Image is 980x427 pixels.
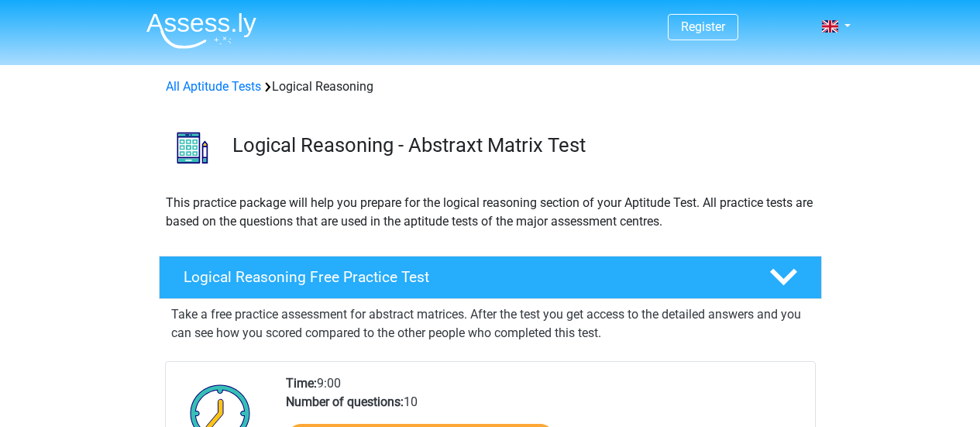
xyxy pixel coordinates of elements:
[681,19,725,34] a: Register
[184,268,744,286] h4: Logical Reasoning Free Practice Test
[160,77,821,96] div: Logical Reasoning
[146,12,256,49] img: Assessly
[160,115,225,181] img: logical reasoning
[286,394,404,409] b: Number of questions:
[153,256,828,299] a: Logical Reasoning Free Practice Test
[166,79,261,94] a: All Aptitude Tests
[166,194,815,231] p: This practice package will help you prepare for the logical reasoning section of your Aptitude Te...
[232,133,810,157] h3: Logical Reasoning - Abstraxt Matrix Test
[171,305,810,343] p: Take a free practice assessment for abstract matrices. After the test you get access to the detai...
[286,376,317,391] b: Time:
